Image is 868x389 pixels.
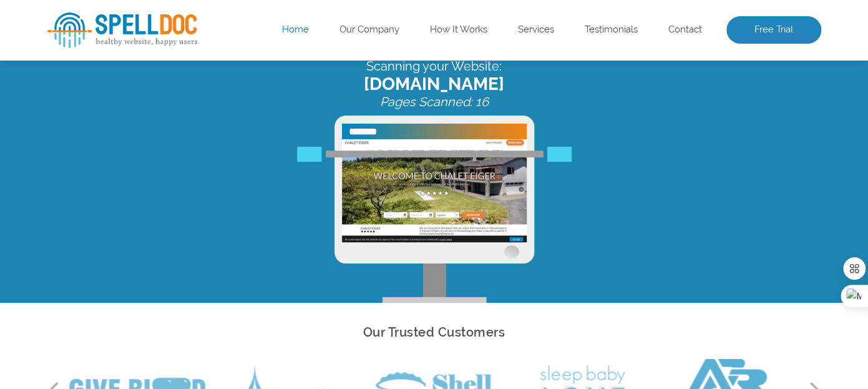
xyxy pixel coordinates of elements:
img: Free Website Analysis [342,130,527,233]
a: Services [518,24,554,36]
h2: Our Trusted Customers [47,322,821,343]
img: SpellDoc [47,12,197,48]
a: Contact [668,24,702,36]
a: Testimonials [585,24,638,36]
a: Our Company [339,24,399,36]
img: Free Website Analysis [334,106,534,293]
span: [DOMAIN_NAME] [47,64,821,85]
a: How It Works [430,24,487,36]
a: Free Trial [726,16,821,44]
img: Free Webiste Analysis [297,139,572,154]
i: Pages Scanned: 16 [380,85,489,100]
a: Home [282,24,309,36]
div: Scanning your Website: [47,49,821,100]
